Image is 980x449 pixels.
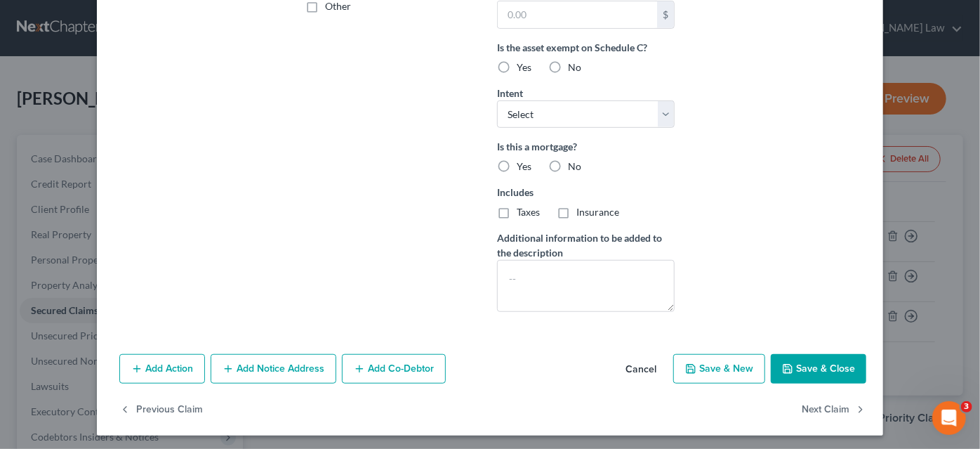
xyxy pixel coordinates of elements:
[497,230,675,260] label: Additional information to be added to the description
[342,354,446,384] button: Add Co-Debtor
[498,1,657,28] input: 0.00
[119,395,203,424] button: Previous Claim
[576,206,619,218] span: Insurance
[497,40,675,55] label: Is the asset exempt on Schedule C?
[802,395,866,424] button: Next Claim
[657,1,674,28] div: $
[497,185,675,200] label: Includes
[568,160,581,172] span: No
[614,356,668,384] button: Cancel
[517,160,531,172] span: Yes
[961,401,972,412] span: 3
[932,401,966,435] iframe: Intercom live chat
[119,354,205,384] button: Add Action
[497,86,523,100] label: Intent
[211,354,336,384] button: Add Notice Address
[497,139,675,154] label: Is this a mortgage?
[517,61,531,73] span: Yes
[673,354,765,384] button: Save & New
[517,206,540,218] span: Taxes
[771,354,866,384] button: Save & Close
[568,61,581,73] span: No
